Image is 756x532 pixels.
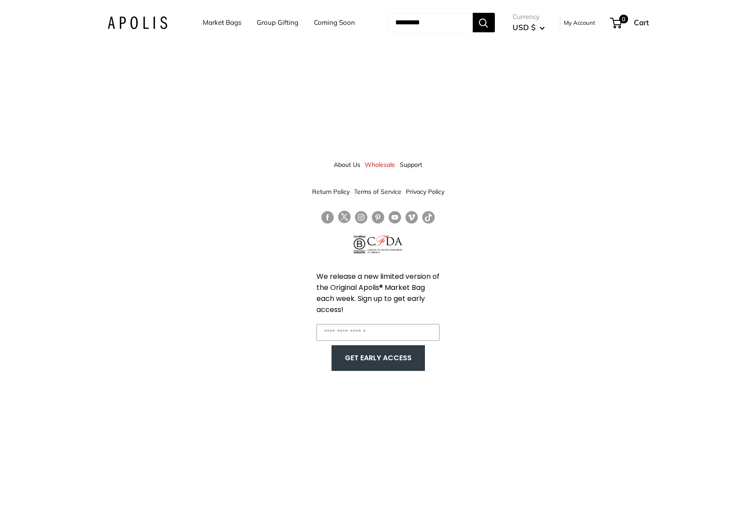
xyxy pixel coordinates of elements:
[513,23,536,32] span: USD $
[334,157,360,173] a: About Us
[314,16,355,29] a: Coming Soon
[388,13,473,32] input: Search...
[316,324,440,341] input: Enter your email
[354,235,366,253] img: Certified B Corporation
[257,16,298,29] a: Group Gifting
[312,184,350,200] a: Return Policy
[321,211,334,224] a: Follow us on Facebook
[340,350,416,366] button: GET EARLY ACCESS
[372,211,384,224] a: Follow us on Pinterest
[389,211,401,224] a: Follow us on YouTube
[473,13,495,32] button: Search
[406,184,444,200] a: Privacy Policy
[634,18,649,27] span: Cart
[367,235,402,253] img: Council of Fashion Designers of America Member
[619,15,628,23] span: 0
[316,271,440,315] span: We release a new limited version of the Original Apolis® Market Bag each week. Sign up to get ear...
[564,17,595,28] a: My Account
[513,20,545,35] button: USD $
[365,157,395,173] a: Wholesale
[400,157,422,173] a: Support
[203,16,241,29] a: Market Bags
[108,16,167,29] img: Apolis
[338,211,351,227] a: Follow us on Twitter
[355,211,367,224] a: Follow us on Instagram
[354,184,401,200] a: Terms of Service
[513,11,545,23] span: Currency
[405,211,418,224] a: Follow us on Vimeo
[611,15,649,30] a: 0 Cart
[422,211,435,224] a: Follow us on Tumblr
